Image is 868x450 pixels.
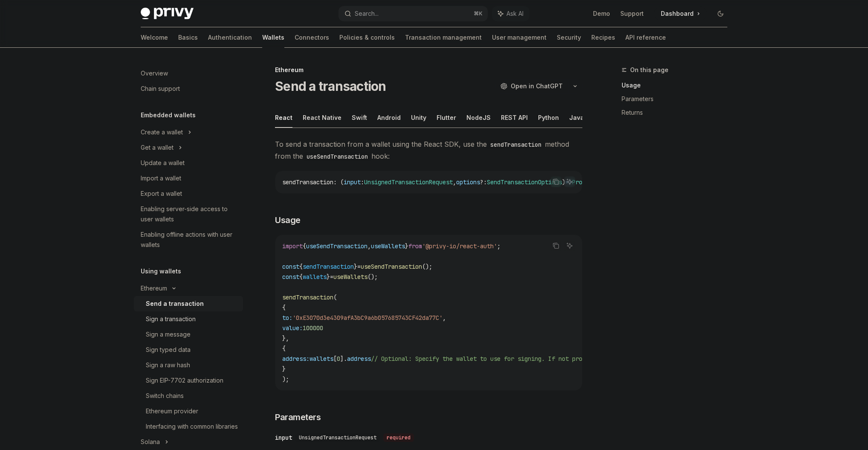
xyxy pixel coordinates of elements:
[487,178,562,186] span: SendTransactionOptions
[357,263,361,270] span: =
[146,314,196,324] div: Sign a transaction
[282,365,286,373] span: }
[557,27,581,48] a: Security
[146,406,198,416] div: Ethereum provider
[282,263,299,270] span: const
[134,311,243,327] a: Sign a transaction
[178,27,198,48] a: Basics
[327,273,330,281] span: }
[146,421,238,432] div: Interfacing with common libraries
[371,355,709,363] span: // Optional: Specify the wallet to use for signing. If not provided, the first wallet will be used.
[367,242,371,250] span: ,
[146,329,191,340] div: Sign a message
[506,9,524,18] span: Ask AI
[303,242,306,250] span: {
[661,9,694,18] span: Dashboard
[141,283,167,293] div: Ethereum
[282,324,303,332] span: value:
[466,107,491,128] button: NodeJS
[354,263,357,270] span: }
[295,27,329,48] a: Connectors
[141,229,238,250] div: Enabling offline actions with user wallets
[282,334,289,342] span: },
[492,6,529,21] button: Ask AI
[275,214,301,226] span: Usage
[487,140,545,149] code: sendTransaction
[134,81,243,96] a: Chain support
[411,107,426,128] button: Unity
[275,78,386,94] h1: Send a transaction
[134,342,243,357] a: Sign typed data
[550,240,561,251] button: Copy the contents from the code block
[299,434,376,441] span: UnsignedTransactionRequest
[275,107,292,128] button: React
[654,7,707,20] a: Dashboard
[437,107,456,128] button: Flutter
[371,242,405,250] span: useWallets
[333,178,344,186] span: : (
[303,263,354,270] span: sendTransaction
[134,186,243,201] a: Export a wallet
[134,419,243,434] a: Interfacing with common libraries
[134,155,243,171] a: Update a wallet
[282,375,289,383] span: );
[422,242,497,250] span: '@privy-io/react-auth'
[453,178,456,186] span: ,
[146,299,204,309] div: Send a transaction
[141,189,182,199] div: Export a wallet
[630,65,668,75] span: On this page
[622,92,734,106] a: Parameters
[405,27,482,48] a: Transaction management
[310,355,333,363] span: wallets
[340,355,347,363] span: ].
[511,82,563,90] span: Open in ChatGPT
[282,345,286,352] span: {
[134,171,243,186] a: Import a wallet
[282,293,333,301] span: sendTransaction
[275,411,321,423] span: Parameters
[480,178,487,186] span: ?:
[292,314,443,322] span: '0xE3070d3e4309afA3bC9a6b057685743CF42da77C'
[282,355,310,363] span: address:
[361,178,364,186] span: :
[333,355,337,363] span: [
[282,178,333,186] span: sendTransaction
[141,437,160,447] div: Solana
[141,158,185,168] div: Update a wallet
[333,293,337,301] span: (
[208,27,252,48] a: Authentication
[562,178,565,186] span: )
[282,273,299,281] span: const
[377,107,401,128] button: Android
[333,273,367,281] span: useWallets
[405,242,408,250] span: }
[330,273,333,281] span: =
[622,78,734,92] a: Usage
[564,240,575,251] button: Ask AI
[262,27,284,48] a: Wallets
[303,107,341,128] button: React Native
[134,66,243,81] a: Overview
[492,27,547,48] a: User management
[714,7,727,20] button: Toggle dark mode
[501,107,528,128] button: REST API
[275,433,292,442] div: input
[141,266,181,276] h5: Using wallets
[622,106,734,119] a: Returns
[564,176,575,187] button: Ask AI
[282,304,286,311] span: {
[303,324,323,332] span: 100000
[367,273,378,281] span: ();
[146,391,184,401] div: Switch chains
[146,375,223,386] div: Sign EIP-7702 authorization
[134,404,243,419] a: Ethereum provider
[408,242,422,250] span: from
[134,327,243,342] a: Sign a message
[383,433,414,442] div: required
[456,178,480,186] span: options
[347,355,371,363] span: address
[364,178,453,186] span: UnsignedTransactionRequest
[569,107,584,128] button: Java
[361,263,422,270] span: useSendTransaction
[141,27,168,48] a: Welcome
